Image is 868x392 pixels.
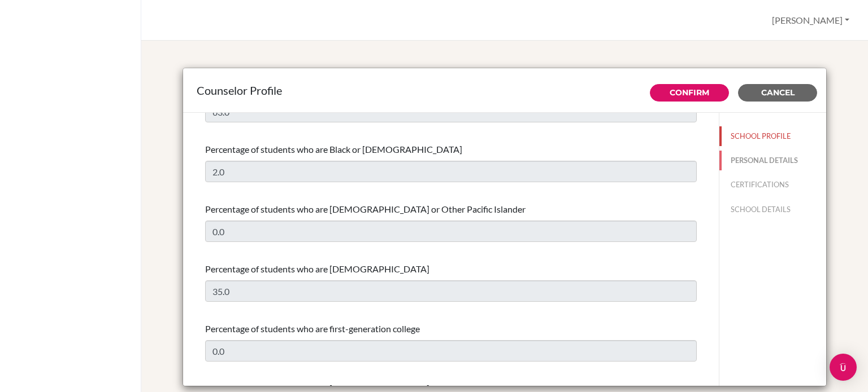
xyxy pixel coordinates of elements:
span: Percentage of students who are Black or [DEMOGRAPHIC_DATA] [205,144,462,155]
button: PERSONAL DETAILS [719,151,826,170]
div: Open Intercom Messenger [830,354,857,381]
span: Percentage of students who are [DEMOGRAPHIC_DATA] [205,263,429,274]
button: SCHOOL PROFILE [719,126,826,146]
button: [PERSON_NAME] [767,10,854,31]
button: SCHOOL DETAILS [719,200,826,219]
div: Counselor Profile [197,82,813,99]
button: CERTIFICATIONS [719,175,826,195]
span: Percentage of students who are first-generation college [205,323,420,334]
span: Percentage of students who are [DEMOGRAPHIC_DATA] or Other Pacific Islander [205,204,526,214]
